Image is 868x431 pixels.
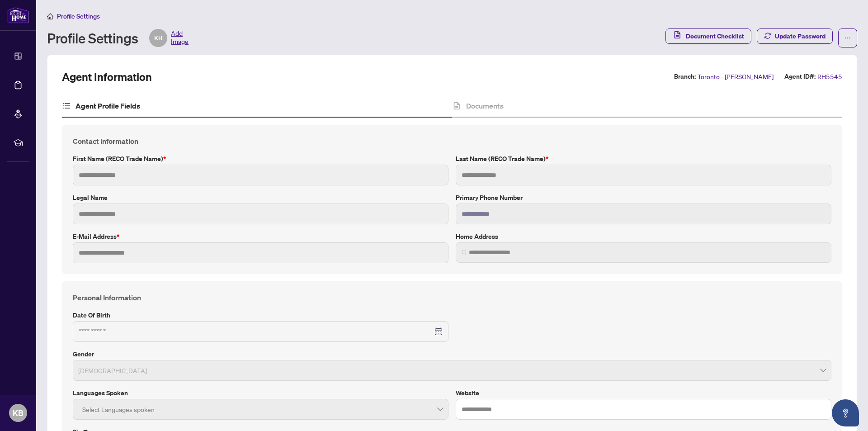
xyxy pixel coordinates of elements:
h4: Documents [466,100,504,111]
label: Gender [73,349,831,359]
span: KB [13,407,24,419]
label: Website [456,388,831,398]
h4: Contact Information [73,136,831,147]
span: home [47,13,53,19]
label: Languages spoken [73,388,448,398]
label: Date of Birth [73,310,448,320]
label: First Name (RECO Trade Name) [73,154,448,164]
h4: Personal Information [73,292,831,303]
button: Update Password [757,28,833,44]
span: Toronto - [PERSON_NAME] [698,71,774,82]
button: Document Checklist [665,28,751,44]
div: Profile Settings [47,29,189,47]
img: logo [7,7,29,24]
span: KB [154,33,162,43]
span: Document Checklist [686,29,744,43]
button: Open asap [832,399,859,426]
h4: Agent Profile Fields [75,100,140,111]
h2: Agent Information [62,70,152,84]
label: Legal Name [73,193,448,203]
label: Last Name (RECO Trade Name) [456,154,831,164]
span: Profile Settings [57,12,100,20]
label: E-mail Address [73,232,448,242]
label: Agent ID#: [784,71,816,82]
label: Primary Phone Number [456,193,831,203]
span: ellipsis [844,35,851,41]
span: RH5545 [817,71,842,82]
span: Update Password [775,29,826,43]
span: Male [78,362,826,379]
img: search_icon [462,250,467,255]
label: Home Address [456,232,831,242]
label: Branch: [674,71,696,82]
span: Add Image [171,29,189,47]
